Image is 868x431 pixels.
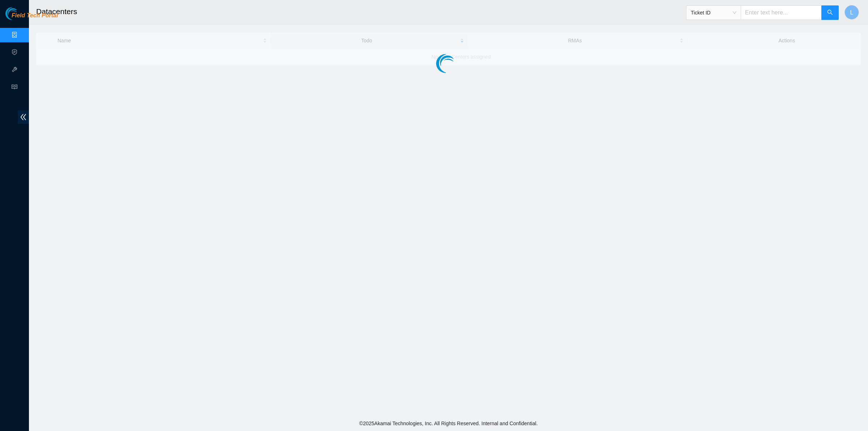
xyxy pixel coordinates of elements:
[12,12,58,19] span: Field Tech Portal
[5,13,58,22] a: Akamai TechnologiesField Tech Portal
[741,5,822,20] input: Enter text here...
[850,8,854,17] span: L
[5,7,37,20] img: Akamai Technologies
[12,81,17,95] span: read
[691,7,736,18] span: Ticket ID
[827,9,833,16] span: search
[844,5,859,20] button: L
[29,416,868,431] footer: © 2025 Akamai Technologies, Inc. All Rights Reserved. Internal and Confidential.
[821,5,839,20] button: search
[18,110,29,124] span: double-left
